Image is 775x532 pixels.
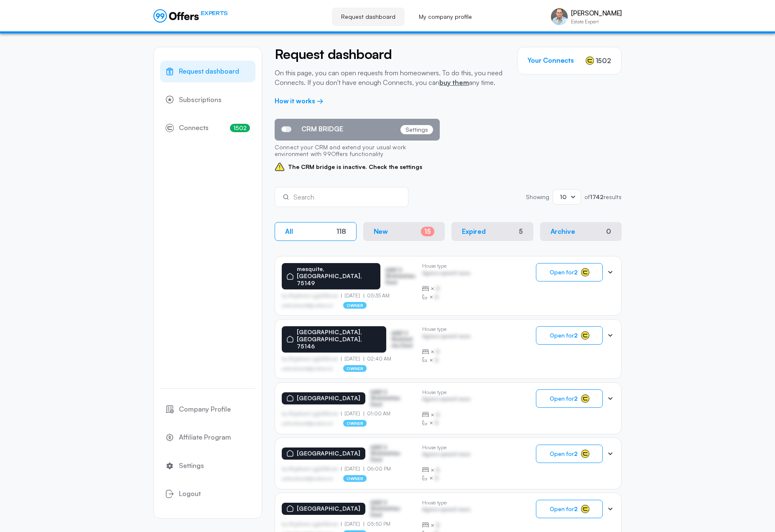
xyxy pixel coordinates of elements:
span: The CRM bridge is inactive. Check the settings [275,162,440,172]
a: Request dashboard [160,61,255,82]
p: 02:40 AM [364,356,392,362]
button: Open for2 [536,389,603,408]
button: All118 [275,222,357,241]
p: Estate Expert [571,19,622,24]
p: Settings [400,125,433,134]
a: My company profile [410,8,481,26]
p: 01:00 AM [364,411,391,417]
span: B [436,521,440,529]
div: 118 [337,228,346,235]
div: × [422,356,470,364]
p: ASDF S Sfasfdasfdas Dasd [370,500,412,518]
p: by Afgdsrwe Ljgjkdfsbvas [282,411,341,417]
p: [PERSON_NAME] [571,9,622,17]
span: B [436,284,440,293]
p: owner [343,302,367,309]
div: × [422,419,470,427]
p: New [374,228,388,235]
a: EXPERTS [153,9,227,23]
span: B [435,474,438,482]
div: 5 [519,228,523,235]
p: [GEOGRAPHIC_DATA] [297,450,360,457]
button: Expired5 [451,222,533,241]
p: ASDF S Sfasfdasfdas Dasd [370,389,412,407]
div: × [422,474,470,482]
div: × [422,466,470,474]
span: Request dashboard [179,66,239,77]
button: Open for2 [536,500,603,518]
p: ASDF S Sfasfdasfdas Dasd [391,330,416,348]
span: Open for [550,395,578,402]
a: Request dashboard [332,8,405,26]
p: [GEOGRAPHIC_DATA] [297,505,360,512]
p: [DATE] [341,356,364,362]
span: B [436,411,440,419]
span: EXPERTS [201,9,227,17]
span: Open for [550,450,578,457]
p: House type [422,389,470,395]
strong: 2 [574,269,578,276]
div: 0 [606,228,611,235]
p: asdfasdfasasfd@asdfasd.asf [282,421,333,426]
span: Open for [550,506,578,512]
p: 05:35 AM [364,293,390,299]
p: of results [584,194,622,200]
p: owner [343,365,367,372]
p: Showing [526,194,549,200]
strong: 2 [574,450,578,457]
p: Agrwsv qwervf oiuns [422,270,470,278]
p: mesquite, [GEOGRAPHIC_DATA], 75149 [297,266,375,286]
p: Archive [551,228,575,235]
p: by Afgdsrwe Ljgjkdfsbvas [282,466,341,472]
p: by Afgdsrwe Ljgjkdfsbvas [282,521,341,527]
a: Subscriptions [160,89,255,111]
p: House type [422,263,470,269]
p: Agrwsv qwervf oiuns [422,506,470,514]
span: Connects [179,123,209,133]
p: Expired [462,228,486,235]
div: 15 [421,227,434,236]
p: All [285,228,293,235]
p: Agrwsv qwervf oiuns [422,396,470,404]
a: Settings [160,455,255,477]
p: House type [422,326,470,332]
strong: 2 [574,505,578,512]
a: buy them [439,78,469,87]
strong: 1742 [590,193,604,200]
p: by Afgdsrwe Ljgjkdfsbvas [282,293,341,299]
a: How it works → [275,97,324,105]
button: Open for2 [536,263,603,281]
span: 1502 [596,56,611,66]
p: by Afgdsrwe Ljgjkdfsbvas [282,356,341,362]
h2: Request dashboard [275,47,505,61]
h3: Your Connects [528,56,574,64]
p: Agrwsv qwervf oiuns [422,333,470,341]
span: B [436,466,440,474]
span: 10 [560,193,566,200]
p: [GEOGRAPHIC_DATA] [297,395,360,402]
p: [GEOGRAPHIC_DATA], [GEOGRAPHIC_DATA], 75146 [297,329,381,350]
div: × [422,284,470,293]
span: 1502 [230,124,250,132]
p: House type [422,445,470,450]
p: 06:00 PM [364,466,391,472]
p: owner [343,475,367,482]
p: [DATE] [341,521,364,527]
button: Open for2 [536,326,603,345]
span: Affiliate Program [179,432,231,443]
a: Connects1502 [160,117,255,139]
button: Logout [160,483,255,505]
p: [DATE] [341,411,364,417]
p: House type [422,500,470,506]
div: × [422,521,470,529]
a: Company Profile [160,399,255,420]
button: New15 [363,222,445,241]
span: B [435,356,438,364]
button: Open for2 [536,445,603,463]
span: B [435,419,438,427]
span: Subscriptions [179,95,222,105]
span: Settings [179,460,204,471]
strong: 2 [574,395,578,402]
p: ASDF S Sfasfdasfdas Dasd [385,267,416,285]
span: B [436,348,440,356]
